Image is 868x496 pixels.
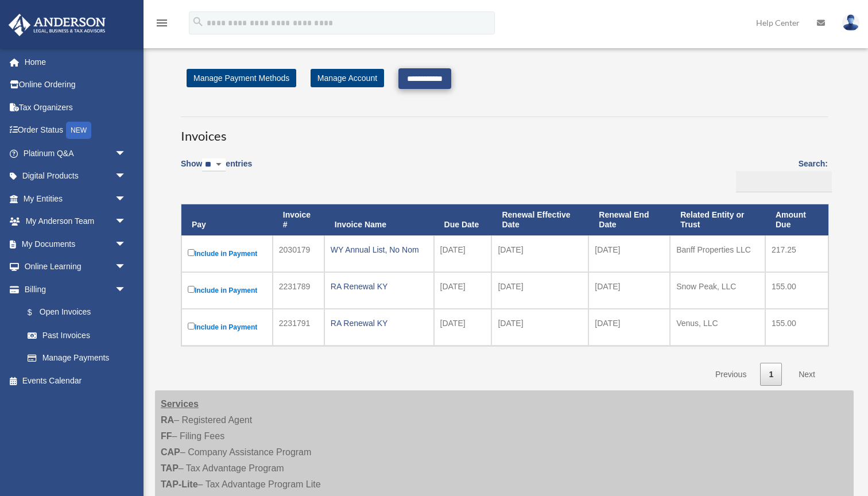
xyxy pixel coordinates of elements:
[491,204,588,235] th: Renewal Effective Date: activate to sort column ascending
[8,278,138,301] a: Billingarrow_drop_down
[331,278,428,294] div: RA Renewal KY
[181,117,828,145] h3: Invoices
[707,363,755,386] a: Previous
[324,204,434,235] th: Invoice Name: activate to sort column ascending
[491,309,588,346] td: [DATE]
[16,324,138,347] a: Past Invoices
[588,272,670,309] td: [DATE]
[115,142,138,165] span: arrow_drop_down
[161,447,180,457] strong: CAP
[670,309,765,346] td: Venus, LLC
[491,235,588,272] td: [DATE]
[5,14,109,36] img: Anderson Advisors Platinum Portal
[588,204,670,235] th: Renewal End Date: activate to sort column ascending
[161,399,199,409] strong: Services
[842,14,859,31] img: User Pic
[161,431,172,441] strong: FF
[8,210,144,233] a: My Anderson Teamarrow_drop_down
[115,278,138,301] span: arrow_drop_down
[188,284,266,297] label: Include in Payment
[732,157,828,192] label: Search:
[790,363,824,386] a: Next
[8,119,144,142] a: Order StatusNEW
[434,235,492,272] td: [DATE]
[66,122,91,139] div: NEW
[588,309,670,346] td: [DATE]
[8,369,144,392] a: Events Calendar
[8,232,144,255] a: My Documentsarrow_drop_down
[765,235,828,272] td: 217.25
[765,272,828,309] td: 155.00
[670,272,765,309] td: Snow Peak, LLC
[736,171,832,193] input: Search:
[331,315,428,331] div: RA Renewal KY
[273,272,324,309] td: 2231789
[161,479,198,489] strong: TAP-Lite
[115,255,138,279] span: arrow_drop_down
[34,305,40,320] span: $
[188,249,195,256] input: Include in Payment
[202,158,226,172] select: Showentries
[115,232,138,256] span: arrow_drop_down
[188,320,266,334] label: Include in Payment
[115,187,138,211] span: arrow_drop_down
[8,73,144,96] a: Online Ordering
[187,69,296,87] a: Manage Payment Methods
[188,323,195,330] input: Include in Payment
[670,235,765,272] td: Banff Properties LLC
[8,51,144,73] a: Home
[188,247,266,261] label: Include in Payment
[155,20,169,30] a: menu
[273,235,324,272] td: 2030179
[760,363,782,386] a: 1
[491,272,588,309] td: [DATE]
[331,242,428,258] div: WY Annual List, No Nom
[8,96,144,119] a: Tax Organizers
[115,210,138,234] span: arrow_drop_down
[161,463,179,473] strong: TAP
[273,204,324,235] th: Invoice #: activate to sort column ascending
[16,347,138,370] a: Manage Payments
[588,235,670,272] td: [DATE]
[161,415,174,425] strong: RA
[8,255,144,278] a: Online Learningarrow_drop_down
[188,286,195,293] input: Include in Payment
[8,165,144,188] a: Digital Productsarrow_drop_down
[311,69,384,87] a: Manage Account
[434,204,492,235] th: Due Date: activate to sort column ascending
[765,204,828,235] th: Amount Due: activate to sort column ascending
[16,301,132,324] a: $Open Invoices
[765,309,828,346] td: 155.00
[434,272,492,309] td: [DATE]
[8,142,144,165] a: Platinum Q&Aarrow_drop_down
[670,204,765,235] th: Related Entity or Trust: activate to sort column ascending
[181,157,252,183] label: Show entries
[155,16,169,30] i: menu
[181,204,273,235] th: Pay: activate to sort column descending
[434,309,492,346] td: [DATE]
[273,309,324,346] td: 2231791
[192,15,204,28] i: search
[115,165,138,188] span: arrow_drop_down
[8,187,144,210] a: My Entitiesarrow_drop_down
